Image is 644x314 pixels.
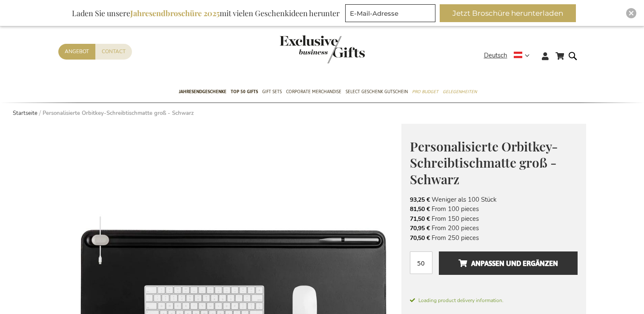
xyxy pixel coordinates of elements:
[345,4,435,22] input: E-Mail-Adresse
[412,87,438,96] span: Pro Budget
[231,87,258,96] span: TOP 50 Gifts
[410,297,578,304] span: Loading product delivery information.
[629,11,634,16] img: Close
[458,257,558,270] span: Anpassen und ergänzen
[179,87,226,96] span: Jahresendgeschenke
[43,109,194,117] strong: Personalisierte Orbitkey-Schreibtischmatte groß - Schwarz
[410,223,578,233] li: From 200 pieces
[410,214,578,223] li: From 150 pieces
[345,4,438,25] form: marketing offers and promotions
[410,233,578,243] li: From 250 pieces
[410,138,558,188] span: Personalisierte Orbitkey-Schreibtischmatte groß - Schwarz
[410,215,430,223] span: 71,50 €
[443,87,477,96] span: Gelegenheiten
[95,44,132,60] a: Contact
[484,51,507,60] span: Deutsch
[130,8,220,18] b: Jahresendbroschüre 2025
[13,109,37,117] a: Startseite
[58,44,95,60] a: Angebot
[346,87,408,96] span: Select Geschenk Gutschein
[410,204,578,214] li: From 100 pieces
[440,4,576,22] button: Jetzt Broschüre herunterladen
[280,35,322,63] a: store logo
[410,196,430,204] span: 93,25 €
[484,51,535,60] div: Deutsch
[280,35,365,63] img: Exclusive Business gifts logo
[410,234,430,242] span: 70,50 €
[262,87,282,96] span: Gift Sets
[68,4,343,22] div: Laden Sie unsere mit vielen Geschenkideen herunter
[626,8,636,18] div: Close
[439,251,577,275] button: Anpassen und ergänzen
[410,224,430,232] span: 70,95 €
[410,195,578,204] li: Weniger als 100 Stück
[410,251,432,274] input: Menge
[286,87,341,96] span: Corporate Merchandise
[410,205,430,213] span: 81,50 €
